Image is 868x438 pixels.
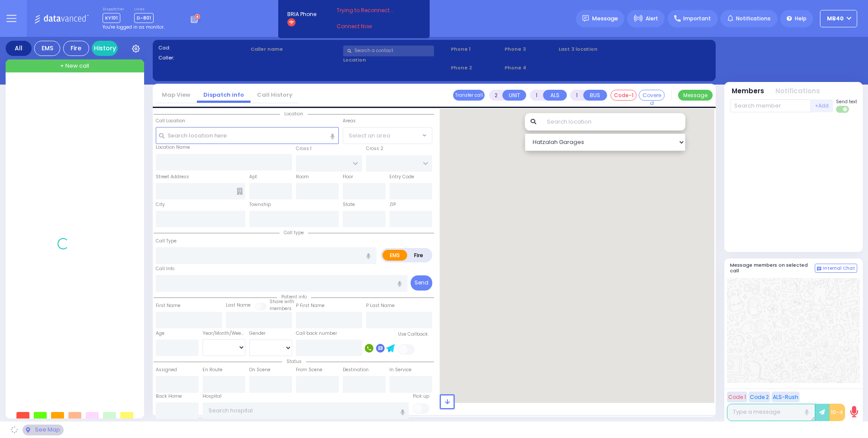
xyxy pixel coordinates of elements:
[337,23,405,30] a: Connect Now
[683,15,711,23] span: Important
[823,265,855,271] span: Internal Chat
[343,173,353,180] label: Floor
[237,188,243,195] span: Other building occupants
[505,64,556,72] span: Phone 4
[156,118,185,124] label: Call Location
[277,294,311,300] span: Patient info
[732,86,764,96] button: Members
[23,425,63,435] div: See map
[451,46,502,53] span: Phone 1
[287,10,316,18] span: BRIA Phone
[407,250,431,261] label: Fire
[34,13,92,24] img: Logo
[155,91,197,99] a: Map View
[453,90,485,101] button: Transfer call
[413,393,429,400] label: Pick up
[502,90,526,101] button: UNIT
[280,111,308,117] span: Location
[727,392,747,402] button: Code 1
[203,393,222,400] label: Hospital
[249,201,271,208] label: Township
[156,302,180,309] label: First Name
[543,90,567,101] button: ALS
[736,15,771,23] span: Notifications
[827,15,844,23] span: MB40
[383,250,408,261] label: EMS
[349,131,390,140] span: Select an area
[820,10,857,27] button: MB40
[836,98,857,105] span: Send text
[249,173,257,180] label: Apt
[156,173,189,180] label: Street Address
[270,305,292,312] span: members
[639,90,665,101] button: Covered
[60,62,89,70] span: + New call
[749,392,770,402] button: Code 2
[730,262,815,274] h5: Message members on selected call
[730,99,811,112] input: Search member
[583,90,607,101] button: BUS
[156,238,177,245] label: Call Type
[343,56,448,64] label: Location
[103,24,164,30] span: You're logged in as monitor.
[296,302,325,309] label: P First Name
[103,13,120,23] span: KY101
[646,15,658,23] span: Alert
[296,145,312,152] label: Cross 1
[134,7,154,12] label: Lines
[582,15,589,22] img: message.svg
[815,264,857,273] button: Internal Chat
[197,91,251,99] a: Dispatch info
[249,330,266,337] label: Gender
[6,41,32,56] div: All
[398,331,428,338] label: Use Callback
[611,90,637,101] button: Code-1
[134,13,154,23] span: D-801
[226,302,251,309] label: Last Name
[270,298,294,305] small: Share with
[337,7,405,14] span: Trying to Reconnect...
[156,330,164,337] label: Age
[156,201,165,208] label: City
[775,86,820,96] button: Notifications
[389,201,396,208] label: ZIP
[451,64,502,72] span: Phone 2
[366,302,395,309] label: P Last Name
[678,90,713,101] button: Message
[343,46,434,56] input: Search a contact
[296,173,309,180] label: Room
[505,46,556,53] span: Phone 3
[63,41,89,56] div: Fire
[836,105,850,114] label: Turn off text
[817,267,821,271] img: comment-alt.png
[203,402,409,419] input: Search hospital
[203,330,245,337] div: Year/Month/Week/Day
[343,201,355,208] label: State
[158,44,248,52] label: Cad:
[203,366,222,373] label: En Route
[156,366,177,373] label: Assigned
[296,330,337,337] label: Call back number
[541,113,685,131] input: Search location
[366,145,383,152] label: Cross 2
[282,358,306,365] span: Status
[158,54,248,62] label: Caller:
[795,15,807,23] span: Help
[772,392,800,402] button: ALS-Rush
[251,91,299,99] a: Call History
[389,173,414,180] label: Entry Code
[156,393,182,400] label: Back Home
[411,275,432,291] button: Send
[103,7,124,12] label: Dispatcher
[592,14,618,23] span: Message
[343,366,369,373] label: Destination
[343,118,356,124] label: Areas
[389,366,411,373] label: In Service
[156,127,339,144] input: Search location here
[296,366,322,373] label: From Scene
[92,41,118,56] a: History
[249,366,270,373] label: On Scene
[251,46,340,53] label: Caller name
[280,229,308,236] span: Call type
[156,265,174,272] label: Call Info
